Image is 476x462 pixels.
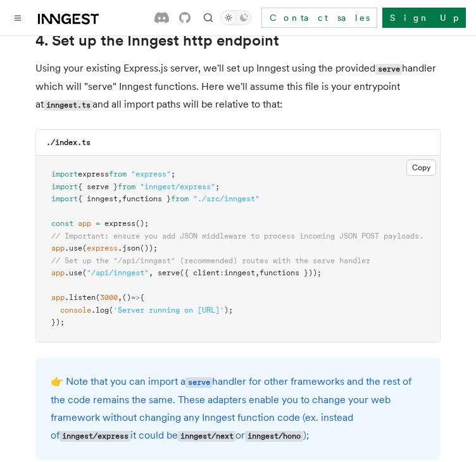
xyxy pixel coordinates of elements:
p: 👉 Note that you can import a handler for other frameworks and the rest of the code remains the sa... [51,373,425,445]
button: Find something... [201,10,216,25]
span: , [255,268,260,277]
span: 3000 [100,293,118,302]
code: inngest/next [178,431,235,442]
span: from [118,182,135,191]
a: Contact sales [261,8,377,28]
span: : [220,268,224,277]
span: .use [65,268,82,277]
code: serve [375,64,402,75]
button: Toggle dark mode [221,10,251,25]
span: const [51,219,73,228]
span: import [51,170,78,178]
a: serve [185,375,212,387]
span: => [131,293,140,302]
code: inngest/hono [245,431,303,442]
p: Using your existing Express.js server, we'll set up Inngest using the provided handler which will... [35,59,441,114]
span: express [87,244,118,253]
span: // Important: ensure you add JSON middleware to process incoming JSON POST payloads. [51,232,423,240]
code: serve [185,377,212,388]
span: { serve } [78,182,118,191]
span: app [51,268,65,277]
span: app [51,244,65,253]
span: functions } [122,194,171,203]
span: "express" [131,170,171,178]
span: ; [171,170,175,178]
button: Toggle navigation [10,10,25,25]
span: from [171,194,189,203]
span: app [51,293,65,302]
span: 'Server running on [URL]' [113,306,224,315]
span: ); [224,306,233,315]
span: "/api/inngest" [87,268,149,277]
span: console [60,306,91,315]
span: import [51,182,78,191]
span: .listen [65,293,96,302]
span: () [122,293,131,302]
span: app [78,219,91,228]
span: import [51,194,78,203]
a: 4. Set up the Inngest http endpoint [35,32,279,49]
span: ( [96,293,100,302]
span: ({ client [180,268,220,277]
span: "./src/inngest" [193,194,260,203]
span: .json [118,244,140,253]
span: functions })); [260,268,322,277]
span: ( [82,244,87,253]
span: ; [215,182,220,191]
span: .log [91,306,109,315]
code: ./index.ts [46,138,91,147]
span: = [96,219,100,228]
span: // Set up the "/api/inngest" (recommended) routes with the serve handler [51,256,370,265]
span: { inngest [78,194,118,203]
code: inngest/express [59,431,130,442]
span: { [140,293,144,302]
span: express [104,219,135,228]
span: ( [82,268,87,277]
button: Copy [406,159,436,176]
span: ( [109,306,113,315]
span: (); [135,219,149,228]
a: Sign Up [382,8,466,28]
span: .use [65,244,82,253]
code: inngest.ts [44,100,92,111]
span: }); [51,318,65,327]
span: "inngest/express" [140,182,215,191]
span: , [149,268,153,277]
span: , [118,194,122,203]
span: express [78,170,109,178]
span: ()); [140,244,158,253]
span: from [109,170,127,178]
span: inngest [224,268,255,277]
span: serve [158,268,180,277]
span: , [118,293,122,302]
